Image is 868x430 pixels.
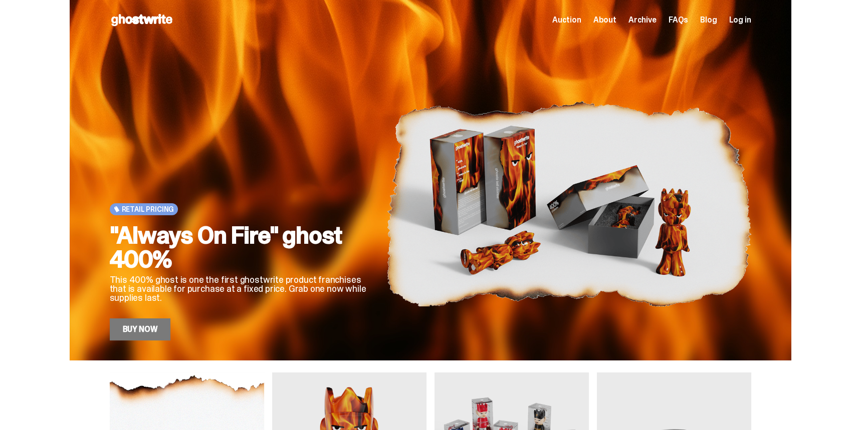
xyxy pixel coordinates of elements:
img: "Always On Fire" ghost 400% [386,67,751,340]
a: FAQs [669,16,688,24]
a: About [593,16,616,24]
p: This 400% ghost is one the first ghostwrite product franchises that is available for purchase at ... [110,275,370,302]
h2: "Always On Fire" ghost 400% [110,223,370,271]
a: Archive [628,16,657,24]
a: Auction [552,16,581,24]
a: Log in [729,16,751,24]
a: Buy Now [110,318,171,340]
a: Blog [700,16,717,24]
span: Retail Pricing [122,205,174,213]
